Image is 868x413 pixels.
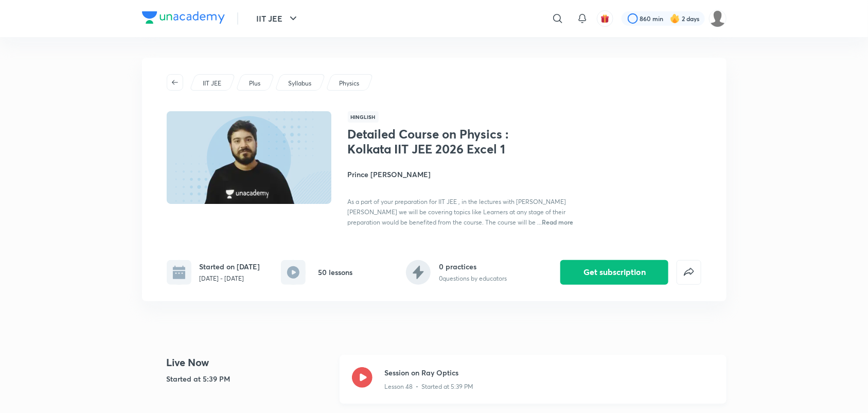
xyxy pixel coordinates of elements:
[318,267,352,278] h6: 50 lessons
[247,79,262,88] a: Plus
[203,79,221,88] p: IIT JEE
[385,382,474,391] p: Lesson 48 • Started at 5:39 PM
[560,260,668,285] button: Get subscription
[348,127,516,157] h1: Detailed Course on Physics : Kolkata IIT JEE 2026 Excel 1
[348,198,566,226] span: As a part of your preparation for IIT JEE , in the lectures with [PERSON_NAME] [PERSON_NAME] we w...
[288,79,311,88] p: Syllabus
[200,261,260,272] h6: Started on [DATE]
[201,79,223,88] a: IIT JEE
[348,169,578,180] h4: Prince [PERSON_NAME]
[439,261,507,272] h6: 0 practices
[385,367,714,378] h3: Session on Ray Optics
[249,79,260,88] p: Plus
[670,13,680,24] img: streak
[348,111,379,123] span: Hinglish
[339,79,359,88] p: Physics
[167,355,331,370] h4: Live Now
[600,14,610,23] img: avatar
[337,79,361,88] a: Physics
[709,10,727,27] img: Sudipta Bose
[167,373,331,384] h5: Started at 5:39 PM
[200,274,260,283] p: [DATE] - [DATE]
[165,110,332,205] img: Thumbnail
[142,11,225,24] img: Company Logo
[142,11,225,26] a: Company Logo
[286,79,313,88] a: Syllabus
[542,218,574,226] span: Read more
[439,274,507,283] p: 0 questions by educators
[251,8,306,29] button: IIT JEE
[597,10,613,27] button: avatar
[677,260,701,285] button: false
